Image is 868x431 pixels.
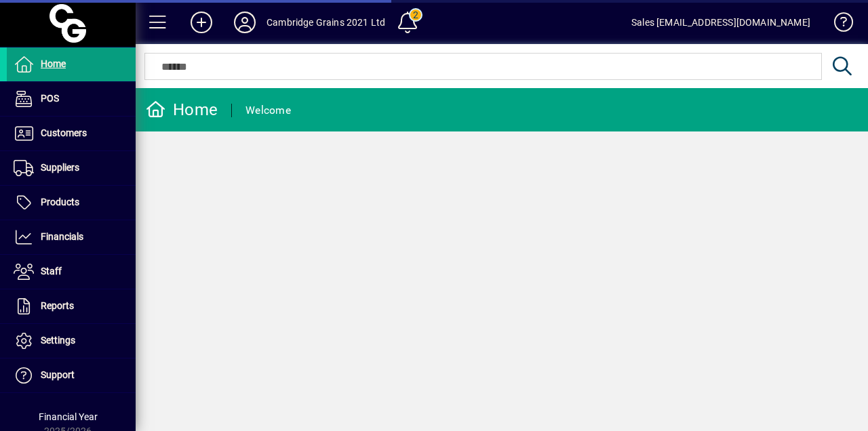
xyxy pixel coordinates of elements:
[41,335,75,346] span: Settings
[146,99,218,121] div: Home
[7,289,136,323] a: Reports
[39,411,98,422] span: Financial Year
[41,231,83,242] span: Financials
[7,358,136,392] a: Support
[41,369,75,380] span: Support
[631,12,810,33] div: Sales [EMAIL_ADDRESS][DOMAIN_NAME]
[7,151,136,185] a: Suppliers
[245,100,291,121] div: Welcome
[7,117,136,150] a: Customers
[7,82,136,116] a: POS
[223,10,267,35] button: Profile
[41,58,66,69] span: Home
[41,266,62,276] span: Staff
[7,220,136,254] a: Financials
[824,3,851,47] a: Knowledge Base
[41,93,59,104] span: POS
[180,10,223,35] button: Add
[7,324,136,358] a: Settings
[7,255,136,289] a: Staff
[41,127,87,138] span: Customers
[41,162,79,173] span: Suppliers
[41,197,79,207] span: Products
[7,186,136,220] a: Products
[41,300,74,311] span: Reports
[267,12,385,33] div: Cambridge Grains 2021 Ltd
